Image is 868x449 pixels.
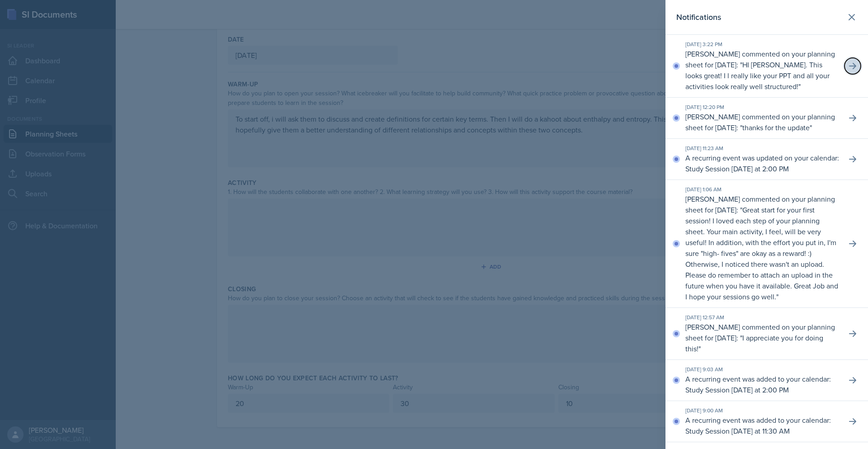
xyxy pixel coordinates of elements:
[685,365,839,373] div: [DATE] 9:03 AM
[742,123,810,132] p: thanks for the update
[685,185,839,194] div: [DATE] 1:06 AM
[685,313,839,321] div: [DATE] 12:57 AM
[685,406,839,415] div: [DATE] 9:00 AM
[685,103,839,111] div: [DATE] 12:20 PM
[685,40,839,48] div: [DATE] 3:22 PM
[685,152,839,174] p: A recurring event was updated on your calendar: Study Session [DATE] at 2:00 PM
[685,205,838,302] p: Great start for your first session! I loved each step of your planning sheet. Your main activity,...
[676,11,721,24] h2: Notifications
[685,48,839,92] p: [PERSON_NAME] commented on your planning sheet for [DATE]: " "
[685,373,839,395] p: A recurring event was added to your calendar: Study Session [DATE] at 2:00 PM
[685,415,839,436] p: A recurring event was added to your calendar: Study Session [DATE] at 11:30 AM
[685,60,830,91] p: HI [PERSON_NAME]. This looks great! I l really like your PPT and all your activities look really ...
[685,111,839,133] p: [PERSON_NAME] commented on your planning sheet for [DATE]: " "
[685,321,839,354] p: [PERSON_NAME] commented on your planning sheet for [DATE]: " "
[685,333,823,354] p: I appreciate you for doing this!
[685,194,839,302] p: [PERSON_NAME] commented on your planning sheet for [DATE]: " "
[685,144,839,152] div: [DATE] 11:23 AM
